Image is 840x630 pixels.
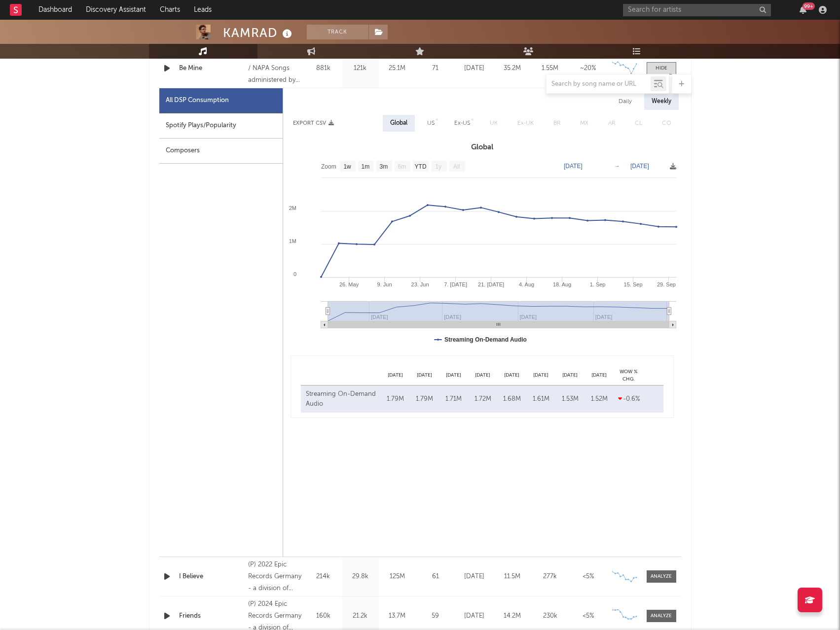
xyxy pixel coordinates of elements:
[418,64,453,73] div: 71
[289,205,296,211] text: 2M
[412,394,437,404] div: 1.79M
[500,394,524,404] div: 1.68M
[418,572,453,582] div: 61
[572,64,605,73] div: ~ 20 %
[518,281,534,287] text: 4. Aug
[293,120,334,126] button: Export CSV
[293,271,296,277] text: 0
[572,572,605,582] div: <5%
[444,281,467,287] text: 7. [DATE]
[611,93,639,110] div: Daily
[223,25,294,41] div: KAMRAD
[379,163,388,170] text: 3m
[344,611,376,621] div: 21.2k
[454,117,470,129] div: Ex-US
[248,51,302,86] div: 2025 Nice Edition / NAPA Songs administered by Kobalt Music Publishing / Schrödter, [PERSON_NAME]...
[381,64,413,73] div: 25.1M
[623,4,771,16] input: Search for artists
[166,95,229,106] div: All DSP Consumption
[800,6,806,14] button: 99+
[552,281,571,287] text: 18. Aug
[381,572,413,582] div: 125M
[644,93,679,110] div: Weekly
[572,611,605,621] div: <5%
[390,117,407,129] div: Global
[496,611,529,621] div: 14.2M
[468,372,497,379] div: [DATE]
[630,163,649,170] text: [DATE]
[383,394,407,404] div: 1.79M
[307,572,339,582] div: 214k
[555,372,584,379] div: [DATE]
[179,64,244,73] a: Be Mine
[418,611,453,621] div: 59
[427,117,435,129] div: US
[159,139,283,164] div: Composers
[496,64,529,73] div: 35.2M
[435,163,441,170] text: 1y
[497,372,526,379] div: [DATE]
[584,372,614,379] div: [DATE]
[458,64,491,73] div: [DATE]
[159,113,283,139] div: Spotify Plays/Popularity
[478,281,504,287] text: 21. [DATE]
[614,368,644,383] div: WoW % Chg.
[321,163,336,170] text: Zoom
[558,394,582,404] div: 1.53M
[589,281,605,287] text: 1. Sep
[439,372,468,379] div: [DATE]
[381,611,413,621] div: 13.7M
[159,88,283,113] div: All DSP Consumption
[339,281,359,287] text: 26. May
[307,64,339,73] div: 881k
[471,394,495,404] div: 1.72M
[803,2,815,10] div: 99 +
[657,281,675,287] text: 29. Sep
[414,163,426,170] text: YTD
[377,281,392,287] text: 9. Jun
[453,163,459,170] text: All
[458,572,491,582] div: [DATE]
[529,394,553,404] div: 1.61M
[283,141,681,153] h3: Global
[179,611,244,621] a: Friends
[410,372,439,379] div: [DATE]
[343,163,351,170] text: 1w
[496,572,529,582] div: 11.5M
[441,394,466,404] div: 1.71M
[361,163,369,170] text: 1m
[307,25,368,39] button: Track
[398,163,406,170] text: 6m
[547,80,651,88] input: Search by song name or URL
[623,281,642,287] text: 15. Sep
[614,163,620,170] text: →
[444,336,527,343] text: Streaming On-Demand Audio
[381,372,410,379] div: [DATE]
[344,572,376,582] div: 29.8k
[526,372,555,379] div: [DATE]
[344,64,376,73] div: 121k
[534,64,567,73] div: 1.55M
[534,572,567,582] div: 277k
[587,394,611,404] div: 1.52M
[306,389,378,409] div: Streaming On-Demand Audio
[564,163,583,170] text: [DATE]
[307,611,339,621] div: 160k
[458,611,491,621] div: [DATE]
[534,611,567,621] div: 230k
[289,238,296,244] text: 1M
[617,394,641,404] div: -0.6 %
[179,572,244,582] a: I Believe
[411,281,429,287] text: 23. Jun
[248,559,302,595] div: (P) 2022 Epic Records Germany - a division of Sony Music Entertainment Germany GmbH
